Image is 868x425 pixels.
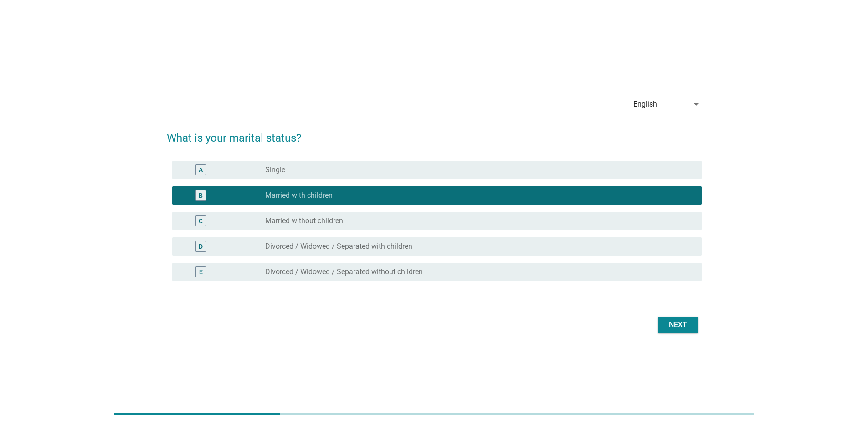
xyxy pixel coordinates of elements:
div: D [199,241,203,251]
button: Next [658,317,698,333]
div: Next [665,319,691,330]
label: Divorced / Widowed / Separated without children [265,267,423,277]
h2: What is your marital status? [167,121,702,146]
label: Divorced / Widowed / Separated with children [265,242,412,251]
div: E [199,267,203,277]
div: English [633,100,657,108]
div: A [199,165,203,174]
div: B [199,190,203,200]
label: Married with children [265,191,333,200]
label: Single [265,165,285,174]
div: C [199,216,203,225]
i: arrow_drop_down [691,99,702,110]
label: Married without children [265,216,343,225]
